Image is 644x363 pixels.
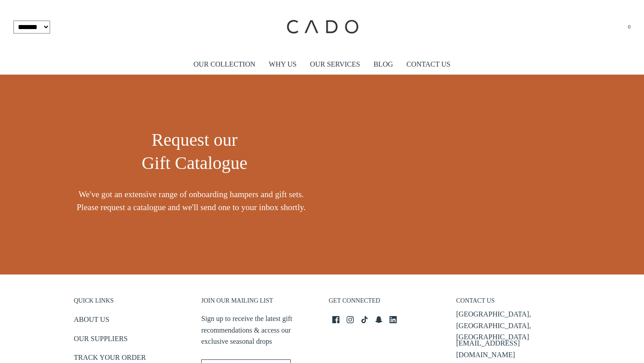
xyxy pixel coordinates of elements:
span: 0 [628,24,631,30]
span: We've got an extensive range of onboarding hampers and gift sets. Please request a catalogue and ... [67,188,315,214]
h3: JOIN OUR MAILING LIST [201,297,315,309]
p: [GEOGRAPHIC_DATA], [GEOGRAPHIC_DATA], [GEOGRAPHIC_DATA] [456,308,570,343]
p: Sign up to receive the latest gift recommendations & access our exclusive seasonal drops [201,313,315,347]
a: WHY US [269,54,297,75]
a: ABOUT US [74,314,109,329]
a: 0 [627,23,631,31]
h3: QUICK LINKS [74,297,188,309]
button: Open search bar [608,28,613,29]
span: Request our Gift Catalogue [142,130,248,173]
a: OUR COLLECTION [194,54,255,75]
a: BLOG [373,54,393,75]
img: cadogifting [284,7,360,47]
a: OUR SUPPLIERS [74,333,127,348]
a: CONTACT US [407,54,450,75]
p: [EMAIL_ADDRESS][DOMAIN_NAME] [456,338,570,360]
h3: CONTACT US [456,297,570,309]
h3: GET CONNECTED [329,297,443,309]
a: OUR SERVICES [310,54,360,75]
